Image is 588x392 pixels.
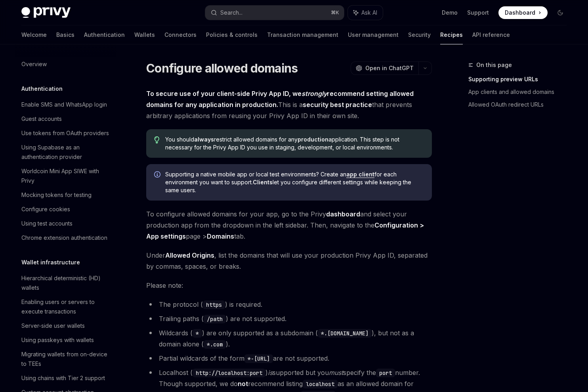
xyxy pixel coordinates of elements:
div: Using test accounts [21,219,73,228]
a: Allowed OAuth redirect URLs [468,98,573,111]
a: dashboard [326,210,360,218]
code: https [203,300,225,309]
a: Worldcoin Mini App SIWE with Privy [15,164,116,188]
strong: not [238,380,248,388]
div: Migrating wallets from on-device to TEEs [21,350,112,369]
a: Support [467,9,489,17]
a: Policies & controls [206,25,258,44]
a: Wallets [134,25,155,44]
a: Demo [442,9,458,17]
a: Using chains with Tier 2 support [15,371,116,385]
a: Connectors [164,25,197,44]
span: Open in ChatGPT [365,64,414,72]
svg: Info [154,171,162,179]
span: Under , list the domains that will use your production Privy App ID, separated by commas, spaces,... [146,250,432,272]
div: Worldcoin Mini App SIWE with Privy [21,166,112,185]
em: is [268,369,273,377]
a: Dashboard [498,6,548,19]
h5: Authentication [21,84,63,94]
a: Using passkeys with wallets [15,333,116,347]
span: To configure allowed domains for your app, go to the Privy and select your production app from th... [146,208,432,242]
div: Using chains with Tier 2 support [21,373,105,383]
a: Use tokens from OAuth providers [15,126,116,140]
h5: Wallet infrastructure [21,258,80,267]
a: Server-side user wallets [15,319,116,333]
strong: To secure use of your client-side Privy App ID, we recommend setting allowed domains for any appl... [146,90,414,109]
img: dark logo [21,7,71,18]
div: Enabling users or servers to execute transactions [21,297,112,316]
button: Ask AI [348,6,383,20]
span: On this page [476,60,512,70]
button: Search...⌘K [205,6,344,20]
a: Enabling users or servers to execute transactions [15,295,116,319]
div: Configure cookies [21,205,70,214]
span: ⌘ K [331,10,339,16]
strong: Domains [207,232,234,240]
div: Using Supabase as an authentication provider [21,143,112,162]
code: *.com [204,340,226,349]
a: Using test accounts [15,216,116,231]
em: must [329,369,343,377]
span: You should restrict allowed domains for any application. This step is not necessary for the Privy... [165,136,424,151]
strong: always [194,136,214,143]
code: *-[URL] [244,354,273,363]
a: Transaction management [267,25,338,44]
a: Migrating wallets from on-device to TEEs [15,347,116,371]
h1: Configure allowed domains [146,61,298,75]
li: The protocol ( ) is required. [146,299,432,310]
a: Enable SMS and WhatsApp login [15,98,116,112]
strong: production [298,136,328,143]
a: Hierarchical deterministic (HD) wallets [15,271,116,295]
a: User management [348,25,399,44]
div: Use tokens from OAuth providers [21,128,109,138]
code: port [376,369,395,377]
code: http://localhost:port [193,369,265,377]
div: Mocking tokens for testing [21,190,92,200]
div: Hierarchical deterministic (HD) wallets [21,273,112,293]
span: Please note: [146,280,432,291]
a: Overview [15,57,116,71]
a: Using Supabase as an authentication provider [15,140,116,164]
button: Open in ChatGPT [351,61,418,75]
div: Search... [220,8,242,17]
li: Partial wildcards of the form are not supported. [146,353,432,364]
a: Security [408,25,431,44]
div: Server-side user wallets [21,321,85,331]
span: Dashboard [505,9,535,17]
span: This is a that prevents arbitrary applications from reusing your Privy App ID in their own site. [146,88,432,121]
a: Welcome [21,25,47,44]
a: Supporting preview URLs [468,73,573,86]
a: Mocking tokens for testing [15,188,116,202]
a: Authentication [84,25,125,44]
strong: Allowed Origins [165,251,214,259]
li: Trailing paths ( ) are not supported. [146,313,432,324]
a: Chrome extension authentication [15,231,116,245]
div: Overview [21,59,47,69]
strong: security best practice [303,101,372,109]
em: strongly [302,90,327,98]
li: Wildcards ( ) are only supported as a subdomain ( ), but not as a domain alone ( ). [146,327,432,350]
div: Using passkeys with wallets [21,335,94,345]
div: Guest accounts [21,114,62,124]
svg: Tip [154,136,160,143]
a: Recipes [440,25,463,44]
a: app client [346,171,374,178]
button: Toggle dark mode [554,6,567,19]
a: App clients and allowed domains [468,86,573,98]
span: Ask AI [361,9,377,17]
a: Configure cookies [15,202,116,216]
strong: Clients [253,179,273,185]
a: Basics [56,25,74,44]
code: *.[DOMAIN_NAME] [318,329,372,338]
code: /path [204,315,226,323]
a: API reference [472,25,510,44]
div: Enable SMS and WhatsApp login [21,100,107,109]
div: Chrome extension authentication [21,233,107,243]
a: Guest accounts [15,112,116,126]
span: Supporting a native mobile app or local test environments? Create an for each environment you wan... [165,170,424,194]
code: localhost [303,380,338,388]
